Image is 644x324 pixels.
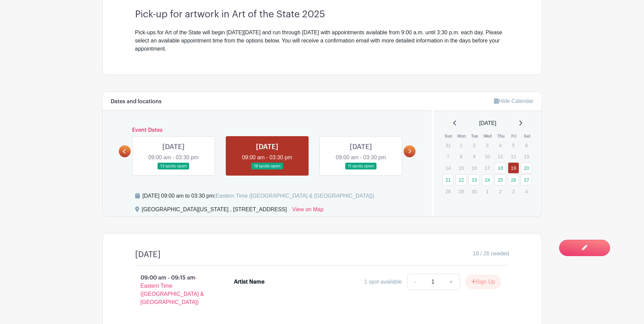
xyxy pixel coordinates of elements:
p: 8 [456,151,467,162]
p: 2 [468,140,480,150]
p: 16 [468,163,480,173]
a: Hide Calendar [494,98,533,104]
p: 6 [521,140,532,150]
h3: Pick-up for artwork in Art of the State 2025 [135,9,509,20]
a: View on Map [292,205,324,216]
th: Mon [455,133,468,140]
button: Sign Up [465,275,501,289]
a: 22 [456,174,467,185]
p: 14 [442,163,454,173]
p: 5 [508,140,519,150]
p: 15 [456,163,467,173]
th: Wed [481,133,495,140]
p: 4 [495,140,506,150]
a: 27 [521,174,532,185]
p: 09:00 am - 09:15 am [124,271,223,309]
span: - Eastern Time ([GEOGRAPHIC_DATA] & [GEOGRAPHIC_DATA]) [141,275,204,305]
a: - [407,274,423,290]
p: 3 [482,140,493,150]
p: 1 [456,140,467,150]
th: Sat [520,133,534,140]
div: Pick-ups for Art of the State will begin [DATE][DATE] and run through [DATE] with appointments av... [135,29,509,53]
p: 7 [442,151,454,162]
p: 1 [482,186,493,197]
h4: [DATE] [135,250,161,259]
a: 21 [442,174,454,185]
p: 13 [521,151,532,162]
span: 18 / 26 needed [473,250,509,258]
th: Thu [494,133,508,140]
th: Fri [508,133,521,140]
a: 24 [482,174,493,185]
div: [GEOGRAPHIC_DATA][US_STATE] , [STREET_ADDRESS] [142,205,287,216]
a: + [443,274,460,290]
p: 17 [482,163,493,173]
p: 4 [521,186,532,197]
th: Tue [468,133,481,140]
p: 10 [482,151,493,162]
span: [DATE] [479,119,496,127]
p: 3 [508,186,519,197]
p: 2 [495,186,506,197]
a: 26 [508,174,519,185]
a: 20 [521,162,532,174]
a: 23 [468,174,480,185]
p: 31 [442,140,454,150]
p: 28 [442,186,454,197]
h6: Dates and locations [111,98,162,105]
a: 25 [495,174,506,185]
h6: Event Dates [131,127,404,133]
div: Artist Name [234,278,264,286]
div: 1 spot available [364,278,402,286]
div: [DATE] 09:00 am to 03:30 pm [143,192,374,200]
p: 9 [468,151,480,162]
p: 29 [456,186,467,197]
p: 30 [468,186,480,197]
a: 19 [508,162,519,174]
th: Sun [442,133,455,140]
a: 18 [495,162,506,174]
p: 12 [508,151,519,162]
p: 11 [495,151,506,162]
span: (Eastern Time ([GEOGRAPHIC_DATA] & [GEOGRAPHIC_DATA])) [214,193,374,199]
